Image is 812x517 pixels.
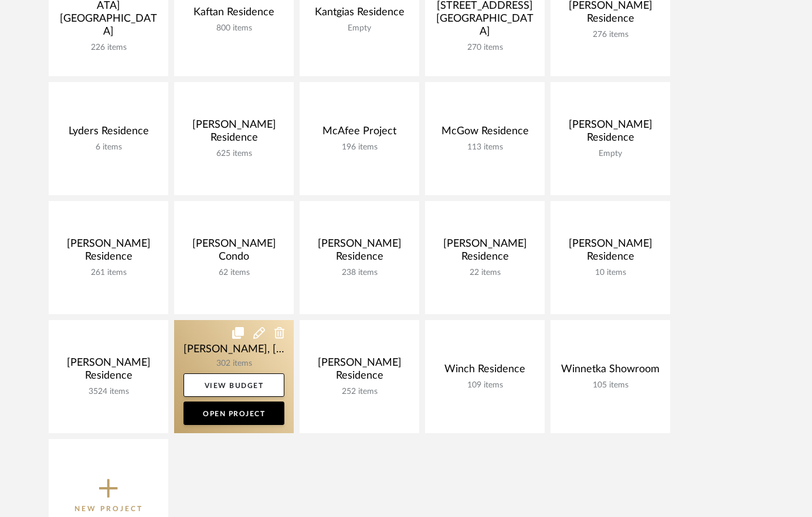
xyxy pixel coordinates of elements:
div: [PERSON_NAME] Residence [309,356,410,387]
div: 3524 items [58,387,159,397]
div: 238 items [309,268,410,278]
div: [PERSON_NAME] Residence [309,237,410,268]
div: Lyders Residence [58,125,159,142]
div: 62 items [184,268,284,278]
div: [PERSON_NAME] Residence [560,118,661,149]
div: Empty [560,149,661,159]
div: [PERSON_NAME] Residence [434,237,535,268]
div: 800 items [184,23,284,33]
div: [PERSON_NAME] Residence [58,237,159,268]
div: 22 items [434,268,535,278]
div: 6 items [58,142,159,152]
div: [PERSON_NAME] Condo [184,237,284,268]
div: McGow Residence [434,125,535,142]
div: 276 items [560,30,661,40]
div: 270 items [434,43,535,53]
div: 109 items [434,380,535,390]
div: 261 items [58,268,159,278]
div: [PERSON_NAME] Residence [184,118,284,149]
a: Open Project [184,402,284,425]
div: 226 items [58,43,159,53]
div: Winch Residence [434,363,535,380]
div: Empty [309,23,410,33]
div: Winnetka Showroom [560,363,661,380]
div: 252 items [309,387,410,397]
div: 105 items [560,380,661,390]
div: Kantgias Residence [309,6,410,23]
div: [PERSON_NAME] Residence [560,237,661,268]
div: 113 items [434,142,535,152]
div: 196 items [309,142,410,152]
p: New Project [74,503,143,515]
div: 625 items [184,149,284,159]
div: Kaftan Residence [184,6,284,23]
div: McAfee Project [309,125,410,142]
div: 10 items [560,268,661,278]
a: View Budget [184,373,284,397]
div: [PERSON_NAME] Residence [58,356,159,387]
